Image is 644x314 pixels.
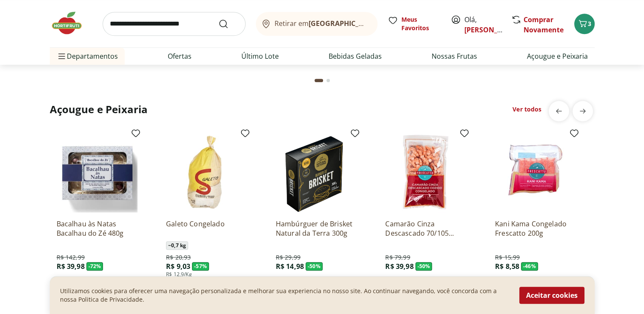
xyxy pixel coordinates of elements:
[401,15,441,32] span: Meus Favoritos
[588,20,591,28] span: 3
[313,70,325,91] button: Current page from fs-carousel
[166,241,188,250] span: ~ 0,7 kg
[192,262,209,271] span: - 57 %
[388,15,441,32] a: Meus Favoritos
[276,219,357,238] a: Hambúrguer de Brisket Natural da Terra 300g
[464,25,520,34] a: [PERSON_NAME]
[415,262,432,271] span: - 50 %
[432,51,477,61] a: Nossas Frutas
[385,219,466,238] a: Camarão Cinza Descascado 70/105 Congelado Frescatto 400g
[166,131,247,212] img: Galeto Congelado
[495,219,576,238] a: Kani Kama Congelado Frescatto 200g
[275,20,369,27] span: Retirar em
[57,46,67,66] button: Menu
[241,51,279,61] a: Último Lote
[527,51,588,61] a: Açougue e Peixaria
[524,15,564,34] a: Comprar Novamente
[86,262,103,271] span: - 72 %
[309,19,452,28] b: [GEOGRAPHIC_DATA]/[GEOGRAPHIC_DATA]
[57,46,118,66] span: Departamentos
[385,262,413,271] span: R$ 39,98
[57,131,137,212] img: Bacalhau às Natas Bacalhau do Zé 480g
[103,12,246,36] input: search
[256,12,378,36] button: Retirar em[GEOGRAPHIC_DATA]/[GEOGRAPHIC_DATA]
[495,262,519,271] span: R$ 8,58
[166,253,191,262] span: R$ 20,93
[57,262,85,271] span: R$ 39,98
[574,14,595,34] button: Carrinho
[276,262,304,271] span: R$ 14,98
[276,253,301,262] span: R$ 29,99
[57,219,137,238] a: Bacalhau às Natas Bacalhau do Zé 480g
[549,101,569,121] button: previous
[464,14,502,35] span: Olá,
[166,262,190,271] span: R$ 9,03
[218,19,239,29] button: Submit Search
[385,253,410,262] span: R$ 79,99
[60,287,509,304] p: Utilizamos cookies para oferecer uma navegação personalizada e melhorar sua experiencia no nosso ...
[329,51,382,61] a: Bebidas Geladas
[276,131,357,212] img: Hambúrguer de Brisket Natural da Terra 300g
[512,105,541,114] a: Ver todos
[385,131,466,212] img: Camarão Cinza Descascado 70/105 Congelado Frescatto 400g
[572,101,593,121] button: next
[325,70,332,91] button: Go to page 2 from fs-carousel
[306,262,323,271] span: - 50 %
[168,51,192,61] a: Ofertas
[57,253,85,262] span: R$ 142,99
[166,271,192,278] span: R$ 12,9/Kg
[166,219,247,238] a: Galeto Congelado
[50,103,148,116] h2: Açougue e Peixaria
[50,10,92,36] img: Hortifruti
[519,287,584,304] button: Aceitar cookies
[495,131,576,212] img: Kani Kama Congelado Frescatto 200g
[495,253,520,262] span: R$ 15,99
[521,262,538,271] span: - 46 %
